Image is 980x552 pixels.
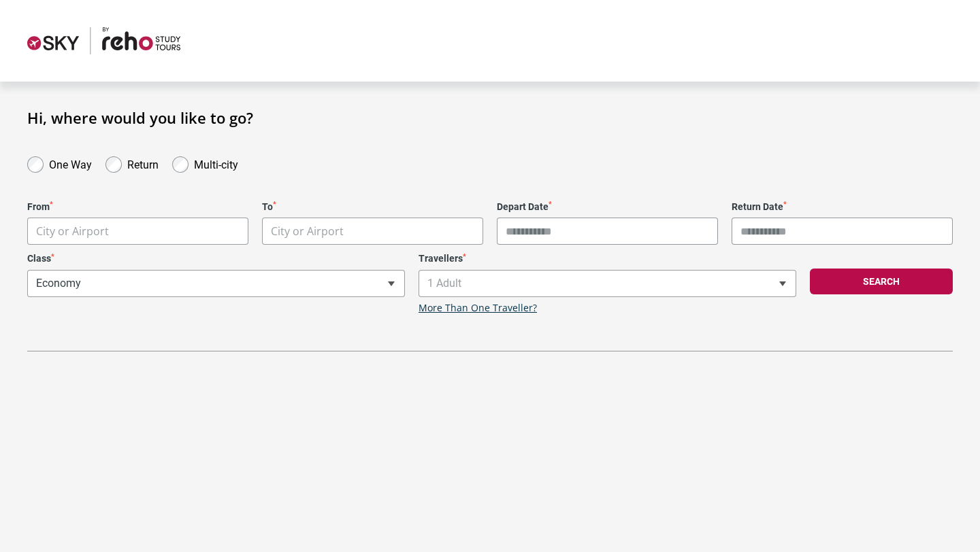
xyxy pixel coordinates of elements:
label: From [27,201,248,213]
label: Class [27,253,405,264]
label: Depart Date [497,201,718,213]
span: City or Airport [28,218,248,245]
label: To [262,201,483,213]
span: Economy [28,271,404,296]
label: Travellers [419,253,796,264]
span: City or Airport [27,218,248,245]
span: City or Airport [36,224,109,239]
span: City or Airport [262,218,483,245]
label: One Way [49,155,92,171]
span: 1 Adult [419,270,796,297]
span: City or Airport [271,224,344,239]
h1: Hi, where would you like to go? [27,109,953,126]
span: Economy [27,270,405,297]
span: City or Airport [263,218,483,245]
button: Search [810,269,953,294]
a: More Than One Traveller? [419,303,537,314]
label: Return [127,155,159,171]
label: Return Date [732,201,953,213]
label: Multi-city [194,155,238,171]
span: 1 Adult [419,271,796,296]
